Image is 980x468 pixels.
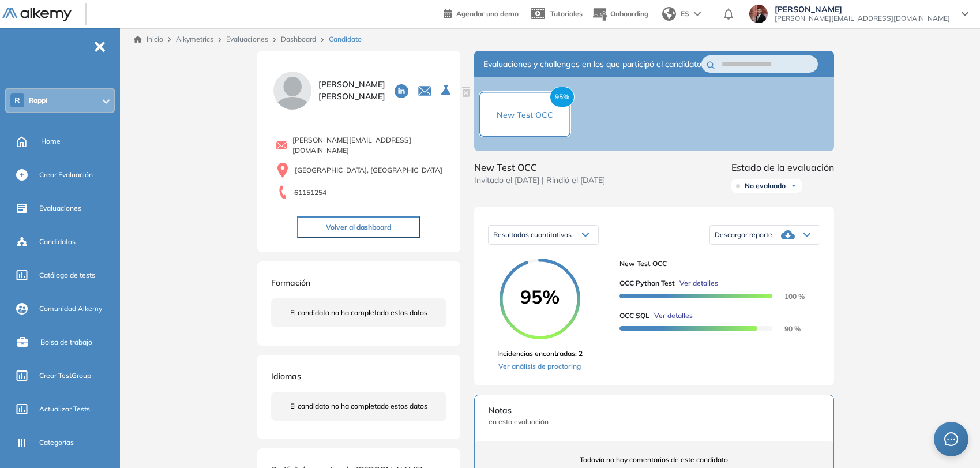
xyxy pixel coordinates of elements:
[290,308,427,318] span: El candidato no ha completado estos datos
[226,35,268,43] a: Evaluaciones
[2,8,72,22] img: Logo
[679,278,718,289] span: Ver detalles
[294,188,326,198] span: 61151254
[456,9,519,18] span: Agendar una demo
[681,9,689,19] span: ES
[483,58,701,70] span: Evaluaciones y challenges en los que participó el candidato
[694,12,701,16] img: arrow
[437,80,457,101] button: Seleccione la evaluación activa
[497,110,553,120] span: New Test OCC
[329,34,362,44] span: Candidato
[318,78,385,103] span: [PERSON_NAME] [PERSON_NAME]
[550,87,575,107] span: 95%
[619,259,811,269] span: New Test OCC
[771,292,805,301] span: 100 %
[619,278,675,289] span: OCC Python Test
[39,237,76,247] span: Candidatos
[775,14,950,23] span: [PERSON_NAME][EMAIL_ADDRESS][DOMAIN_NAME]
[649,310,693,321] button: Ver detalles
[619,310,649,321] span: OCC SQL
[493,230,572,239] span: Resultados cuantitativos
[29,96,47,105] span: Rappi
[281,35,316,43] a: Dashboard
[290,401,427,411] span: El candidato no ha completado estos datos
[271,278,310,288] span: Formación
[134,34,163,44] a: Inicio
[500,287,580,306] span: 95%
[592,2,648,27] button: Onboarding
[40,337,92,347] span: Bolsa de trabajo
[41,136,61,147] span: Home
[444,6,519,20] a: Agendar una demo
[39,203,81,214] span: Evaluaciones
[39,270,95,280] span: Catálogo de tests
[497,361,583,372] a: Ver análisis de proctoring
[39,404,90,414] span: Actualizar Tests
[489,405,820,417] span: Notas
[771,324,801,333] span: 90 %
[550,9,583,18] span: Tutoriales
[790,182,797,189] img: Ícono de flecha
[745,181,786,190] span: No evaluado
[662,7,676,21] img: world
[497,349,583,359] span: Incidencias encontradas: 2
[176,35,213,43] span: Alkymetrics
[295,165,442,175] span: [GEOGRAPHIC_DATA], [GEOGRAPHIC_DATA]
[39,170,93,180] span: Crear Evaluación
[489,455,820,465] span: Todavía no hay comentarios de este candidato
[39,437,74,448] span: Categorías
[775,5,950,14] span: [PERSON_NAME]
[271,69,314,112] img: PROFILE_MENU_LOGO_USER
[292,135,446,156] span: [PERSON_NAME][EMAIL_ADDRESS][DOMAIN_NAME]
[39,304,102,314] span: Comunidad Alkemy
[39,370,91,381] span: Crear TestGroup
[297,216,420,238] button: Volver al dashboard
[474,174,605,186] span: Invitado el [DATE] | Rindió el [DATE]
[731,160,834,174] span: Estado de la evaluación
[715,230,772,239] span: Descargar reporte
[489,417,820,427] span: en esta evaluación
[474,160,605,174] span: New Test OCC
[271,371,301,381] span: Idiomas
[944,432,959,447] span: message
[14,96,20,105] span: R
[675,278,718,289] button: Ver detalles
[610,9,648,18] span: Onboarding
[654,310,693,321] span: Ver detalles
